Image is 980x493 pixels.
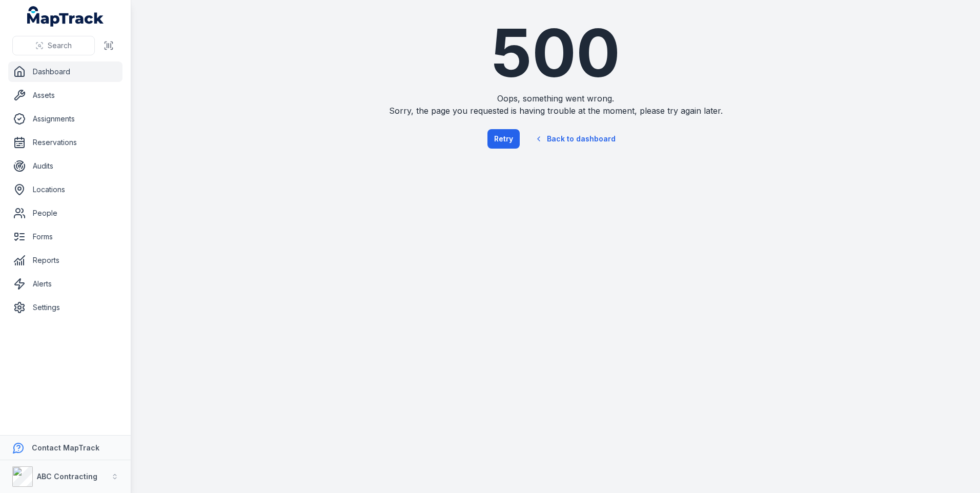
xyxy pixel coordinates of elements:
span: Search [48,40,72,51]
a: Settings [8,297,122,318]
a: Alerts [8,274,122,294]
a: Reservations [8,132,122,153]
span: Sorry, the page you requested is having trouble at the moment, please try again later. [367,105,744,117]
h1: 500 [367,20,744,86]
strong: ABC Contracting [37,472,97,481]
button: Retry [487,129,520,149]
a: MapTrack [27,6,104,27]
span: Oops, something went wrong. [367,92,744,105]
a: Dashboard [8,61,122,82]
strong: Contact MapTrack [32,443,99,452]
a: People [8,203,122,223]
a: Forms [8,227,122,247]
a: Back to dashboard [526,127,624,151]
a: Reports [8,250,122,271]
button: Search [12,36,95,55]
a: Assets [8,85,122,106]
a: Audits [8,156,122,176]
a: Assignments [8,109,122,129]
a: Locations [8,179,122,200]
